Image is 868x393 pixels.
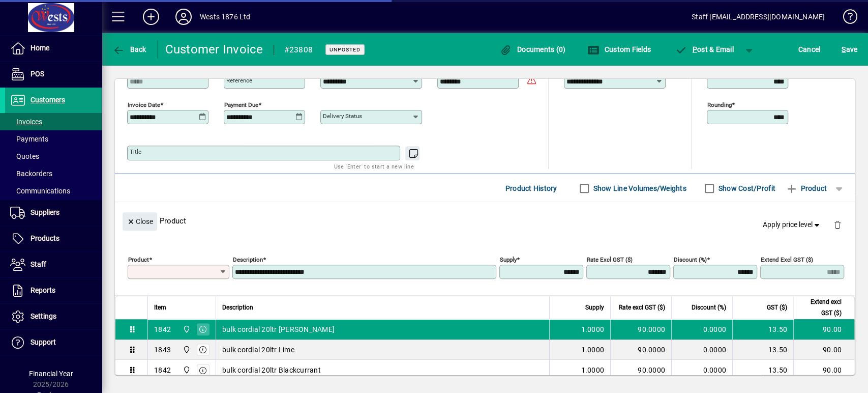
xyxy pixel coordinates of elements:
[793,360,854,380] td: 90.00
[154,365,171,375] div: 1842
[5,62,102,87] a: POS
[693,45,697,53] span: P
[781,179,832,198] button: Product
[5,304,102,329] a: Settings
[224,101,258,108] mat-label: Payment due
[796,40,823,59] button: Cancel
[10,152,39,160] span: Quotes
[591,183,686,193] label: Show Line Volumes/Weights
[581,324,605,334] span: 1.0000
[584,40,653,59] button: Custom Fields
[767,302,787,313] span: GST ($)
[793,319,854,340] td: 90.00
[10,135,48,143] span: Payments
[10,187,70,195] span: Communications
[123,212,157,231] button: Close
[120,216,160,226] app-page-header-button: Close
[5,226,102,251] a: Products
[222,345,294,355] span: bulk cordial 20ltr Lime
[707,101,732,108] mat-label: Rounding
[798,41,821,58] span: Cancel
[5,330,102,355] a: Support
[581,345,605,355] span: 1.0000
[671,319,732,340] td: 0.0000
[31,208,59,216] span: Suppliers
[31,312,56,320] span: Settings
[839,40,860,59] button: Save
[10,170,52,178] span: Backorders
[732,360,793,380] td: 13.50
[128,256,149,263] mat-label: Product
[180,364,192,376] span: Wests Cordials
[31,70,44,78] span: POS
[581,365,605,375] span: 1.0000
[587,45,651,53] span: Custom Fields
[761,256,813,263] mat-label: Extend excl GST ($)
[222,365,321,375] span: bulk cordial 20ltr Blackcurrant
[670,40,739,59] button: Post & Email
[222,302,253,313] span: Description
[31,260,46,268] span: Staff
[167,8,200,26] button: Profile
[501,179,561,198] button: Product History
[165,41,263,58] div: Customer Invoice
[5,148,102,165] a: Quotes
[617,345,665,355] div: 90.0000
[732,340,793,360] td: 13.50
[154,302,166,313] span: Item
[786,180,827,196] span: Product
[323,113,362,120] mat-label: Delivery status
[130,148,141,155] mat-label: Title
[180,344,192,355] span: Wests Cordials
[5,182,102,200] a: Communications
[135,8,167,26] button: Add
[835,2,855,35] a: Knowledge Base
[5,252,102,277] a: Staff
[732,319,793,340] td: 13.50
[31,96,65,104] span: Customers
[619,302,665,313] span: Rate excl GST ($)
[500,45,566,53] span: Documents (0)
[671,360,732,380] td: 0.0000
[5,113,102,130] a: Invoices
[31,338,56,346] span: Support
[154,345,171,355] div: 1843
[692,9,825,25] div: Staff [EMAIL_ADDRESS][DOMAIN_NAME]
[675,45,734,53] span: ost & Email
[154,324,171,334] div: 1842
[497,40,568,59] button: Documents (0)
[800,296,842,319] span: Extend excl GST ($)
[763,219,822,230] span: Apply price level
[31,234,59,242] span: Products
[180,324,192,335] span: Wests Cordials
[716,183,775,193] label: Show Cost/Profit
[102,40,158,59] app-page-header-button: Back
[505,180,557,196] span: Product History
[284,42,313,58] div: #23808
[10,118,42,126] span: Invoices
[334,160,414,172] mat-hint: Use 'Enter' to start a new line
[222,324,335,334] span: bulk cordial 20ltr [PERSON_NAME]
[842,45,846,53] span: S
[31,44,49,52] span: Home
[671,340,732,360] td: 0.0000
[759,216,826,234] button: Apply price level
[793,340,854,360] td: 90.00
[617,324,665,334] div: 90.0000
[29,370,73,378] span: Financial Year
[825,212,850,237] button: Delete
[233,256,263,263] mat-label: Description
[5,130,102,148] a: Payments
[31,286,55,294] span: Reports
[112,45,146,53] span: Back
[674,256,707,263] mat-label: Discount (%)
[200,9,250,25] div: Wests 1876 Ltd
[110,40,149,59] button: Back
[692,302,726,313] span: Discount (%)
[115,202,855,239] div: Product
[5,278,102,303] a: Reports
[226,77,252,84] mat-label: Reference
[5,36,102,61] a: Home
[5,200,102,226] a: Suppliers
[825,220,850,229] app-page-header-button: Delete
